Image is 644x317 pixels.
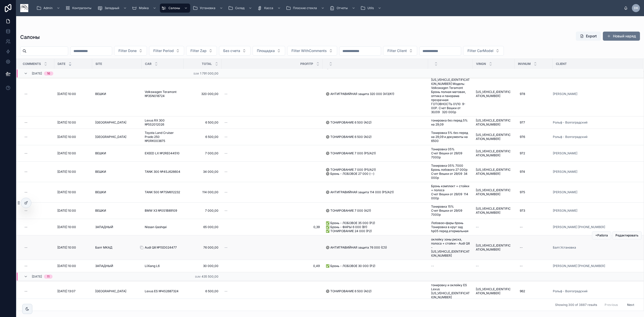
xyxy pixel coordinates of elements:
a: Бронь комплект + стойки + полоса Счет Вешки от 29/09 114 000р [431,184,470,200]
div: -- [24,209,28,213]
a: ЗАПАДНЫЙ [95,225,139,229]
a: 🔘 ТОНИРОВАНИЕ 6 500 (А02) [326,135,425,139]
a: -- [22,168,51,176]
span: [US_VEHICLE_IDENTIFICATION_NUMBER] [476,118,512,127]
a: [PERSON_NAME] [553,209,577,213]
a: Рольф - Волгоградский [553,120,637,125]
span: -- [476,225,479,229]
a: Тонировка 05% 7000 Бронь лобового 27 000р Счет Вешки от 29/09 34 000р [431,164,470,180]
button: Select Button [253,46,285,56]
a: 🔘 АНТИГРАВИЙНАЯ защита 114 000 (Р5/А21) [326,190,425,194]
a: 976 [518,133,550,141]
span: Контрагенты [72,6,91,10]
a: -- [225,170,320,174]
span: TANK 300 №4SJ626604 [145,170,180,174]
a: 🔘 ТОНИРОВАНИЕ 7 000 (Р5/А21) 🔘 Бронь - ЛОБОВОЕ 27 000 (--) [326,168,425,176]
a: 974 [518,168,550,176]
a: Тонировка 5% без перед на 29,09 и документы на 6500 [431,131,470,143]
a: -- [476,225,512,229]
span: EXEED LX №2RE044510 [145,151,180,155]
span: Lexus ES №4S2687324 [145,289,179,293]
a: -- [22,223,51,231]
span: [GEOGRAPHIC_DATA] [95,120,126,125]
button: Select Button [114,46,147,56]
span: 975 [520,190,525,194]
a: Балт.Установка [553,246,576,250]
a: Utils [359,4,384,13]
a: -- [22,243,51,252]
a: 🔘 ТОНИРОВАНИЕ 6 500 (А02) [326,289,425,293]
span: [DATE] 10:00 [57,209,76,213]
a: [DATE] 10:00 [57,225,89,229]
a: -- [225,209,320,213]
a: 76176674, [US_VEHICLE_IDENTIFICATION_NUMBER] Модель: Volkswagen Teramont Бронь полная матовая, оп... [431,74,470,114]
a: [PERSON_NAME] [553,170,577,174]
span: Западный [105,6,119,10]
a: [DATE] 10:00 [57,170,89,174]
a: -- [22,133,51,141]
a: -- [476,264,512,268]
a: -- [225,151,320,155]
a: LiXiang L6 [145,264,181,268]
span: Audi Q8 №1SD024477 [145,246,177,250]
div: -- [24,92,28,96]
a: [US_VEHICLE_IDENTIFICATION_NUMBER] [476,149,512,157]
span: -- [225,246,228,250]
span: 7 000,00 [187,151,218,155]
button: Select Button [383,46,417,56]
a: [DATE] 13:07 [57,289,89,293]
a: -- [431,264,470,268]
span: [PERSON_NAME] [PHONE_NUMBER] [553,264,605,268]
a: 114 000,00 [187,190,218,194]
span: [GEOGRAPHIC_DATA] [95,289,126,293]
a: Касса [256,4,283,13]
a: Западный [96,4,129,13]
div: scrollable content [32,3,624,14]
a: 76 000,00 [187,246,218,250]
span: ✅ Бронь - ЛОБОВОЕ 30 000 (Р2) [326,264,375,268]
a: 34 000,00 [187,170,218,174]
span: Volkswagen Teramont №3SN018724 [145,90,181,98]
button: Новый наряд [603,32,640,41]
a: [DATE] 10:00 [57,190,89,194]
span: ВЕШКИ [95,209,106,213]
span: -- [476,264,479,268]
a: [PERSON_NAME] [PHONE_NUMBER] [553,225,637,229]
a: [US_VEHICLE_IDENTIFICATION_NUMBER] [476,207,512,215]
a: 30 000,00 [187,264,218,268]
a: [PERSON_NAME] [553,151,637,155]
a: -- [518,243,550,252]
a: ВЕШКИ [95,92,139,96]
span: Балт МКАД [95,246,112,250]
span: [DATE] 10:00 [57,151,76,155]
a: тонировку и оклейку ES Lexus [US_VEHICLE_IDENTIFICATION_NUMBER] [431,283,470,299]
a: 65 000,00 [187,225,218,229]
a: -- [22,188,51,196]
a: оклейку зоны риска, полоса + стойки - Audi Q8 - [US_VEHICLE_IDENTIFICATION_NUMBER] [431,237,470,258]
span: Плоские стекла [293,6,317,10]
span: -- [431,264,434,268]
a: [DATE] 10:00 [57,120,89,125]
a: [GEOGRAPHIC_DATA] [95,120,139,125]
span: [DATE] 10:00 [57,92,76,96]
span: 🔘 АНТИГРАВИЙНАЯ защита 320 000 (А13/К1) [326,92,394,96]
span: [PERSON_NAME] [PHONE_NUMBER] [553,225,605,229]
span: 974 [520,170,525,174]
button: Export [576,32,601,41]
a: 6 500,00 [187,120,218,125]
a: 0,49 [225,264,320,268]
span: 978 [520,92,525,96]
a: ✅ Бронь - ЛОБОВОЕ 35 000 (Р2) ✅ Бронь - ФАРЫ 6 000 (В1) ✅ ТОНИРОВАНИЕ 24 000 (Р2) [326,221,425,233]
span: Редактировать [615,233,638,237]
span: Тонировка 05% Счет Вешки от 29/09 7000р [431,147,470,159]
a: ВЕШКИ [95,151,139,155]
span: [DATE] 10:00 [57,170,76,174]
a: 972 [518,149,550,157]
a: -- [225,120,320,125]
a: Lexus ES №4S2687324 [145,289,181,293]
